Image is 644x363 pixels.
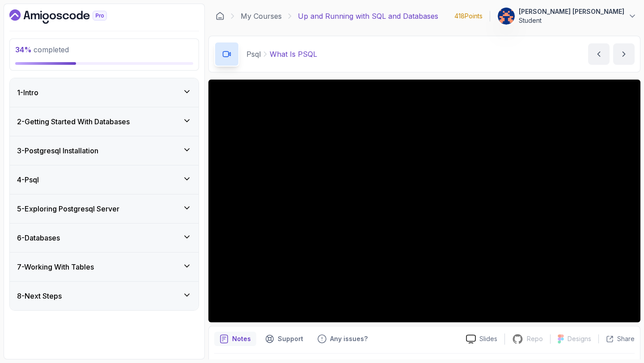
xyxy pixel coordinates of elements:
[17,262,94,272] h3: 7 - Working With Tables
[10,107,199,136] button: 2-Getting Started With Databases
[17,203,119,214] h3: 5 - Exploring Postgresql Server
[17,87,38,98] h3: 1 - Intro
[568,334,591,343] p: Designs
[527,334,543,343] p: Repo
[613,43,635,65] button: next content
[10,165,199,194] button: 4-Psql
[17,145,98,156] h3: 3 - Postgresql Installation
[17,232,60,243] h3: 6 - Databases
[278,334,303,343] p: Support
[598,334,635,343] button: Share
[15,45,69,54] span: completed
[260,332,309,346] button: Support button
[241,11,282,21] a: My Courses
[497,7,637,25] button: user profile image[PERSON_NAME] [PERSON_NAME]Student
[17,291,62,301] h3: 8 - Next Steps
[216,12,225,21] a: Dashboard
[519,16,624,25] p: Student
[246,49,261,59] p: Psql
[498,8,515,25] img: user profile image
[9,9,127,24] a: Dashboard
[15,45,32,54] span: 34 %
[617,334,635,343] p: Share
[330,334,368,343] p: Any issues?
[10,224,199,252] button: 6-Databases
[454,12,483,21] p: 418 Points
[479,334,497,343] p: Slides
[312,332,373,346] button: Feedback button
[519,7,624,16] p: [PERSON_NAME] [PERSON_NAME]
[17,116,130,127] h3: 2 - Getting Started With Databases
[10,253,199,281] button: 7-Working With Tables
[459,334,504,344] a: Slides
[208,80,640,322] iframe: 1 - What is PSQL
[588,43,610,65] button: previous content
[10,78,199,107] button: 1-Intro
[298,11,438,21] p: Up and Running with SQL and Databases
[214,332,256,346] button: notes button
[10,136,199,165] button: 3-Postgresql Installation
[232,334,251,343] p: Notes
[17,174,39,185] h3: 4 - Psql
[10,282,199,310] button: 8-Next Steps
[270,49,317,59] p: What Is PSQL
[10,194,199,223] button: 5-Exploring Postgresql Server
